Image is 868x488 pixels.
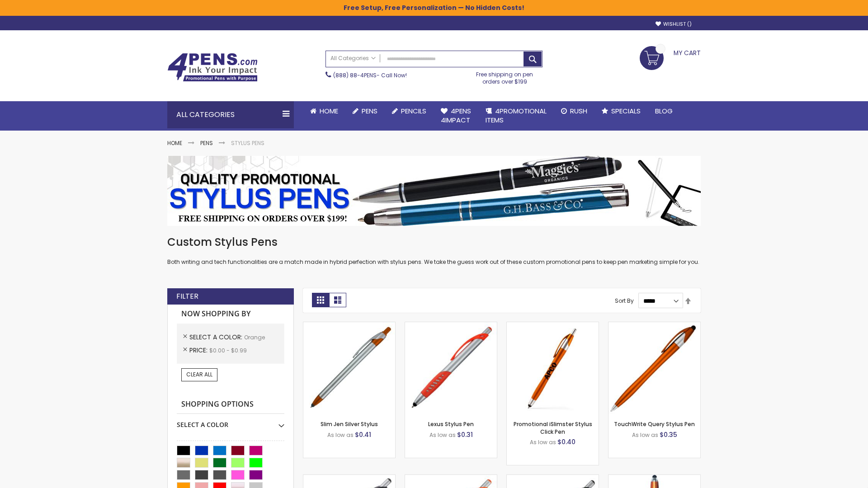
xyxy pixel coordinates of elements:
[609,322,700,329] a: TouchWrite Query Stylus Pen-Orange
[177,305,284,324] strong: Now Shopping by
[312,293,329,307] strong: Grid
[167,101,294,128] div: All Categories
[177,395,284,414] strong: Shopping Options
[429,431,456,439] span: As low as
[362,106,377,116] span: Pens
[557,437,576,446] span: $0.40
[303,101,345,121] a: Home
[167,53,258,82] img: 4Pens Custom Pens and Promotional Products
[648,101,680,121] a: Blog
[167,139,182,147] a: Home
[167,235,701,266] div: Both writing and tech functionalities are a match made in hybrid perfection with stylus pens. We ...
[632,431,658,439] span: As low as
[656,21,692,28] a: Wishlist
[177,414,284,429] div: Select A Color
[345,101,385,121] a: Pens
[434,101,478,131] a: 4Pens4impact
[176,291,198,301] strong: Filter
[514,420,592,435] a: Promotional iSlimster Stylus Click Pen
[507,474,599,482] a: Lexus Metallic Stylus Pen-Orange
[189,333,244,342] span: Select A Color
[507,322,599,329] a: Promotional iSlimster Stylus Click Pen-Orange
[385,101,434,121] a: Pencils
[467,67,543,85] div: Free shipping on pen orders over $199
[428,420,474,428] a: Lexus Stylus Pen
[326,51,380,66] a: All Categories
[570,106,587,116] span: Rush
[355,430,371,439] span: $0.41
[441,106,471,125] span: 4Pens 4impact
[609,322,700,414] img: TouchWrite Query Stylus Pen-Orange
[303,322,395,414] img: Slim Jen Silver Stylus-Orange
[327,431,354,439] span: As low as
[303,322,395,329] a: Slim Jen Silver Stylus-Orange
[405,322,497,414] img: Lexus Stylus Pen-Orange
[209,347,247,354] span: $0.00 - $0.99
[200,139,213,147] a: Pens
[401,106,426,116] span: Pencils
[333,71,407,79] span: - Call Now!
[189,346,209,355] span: Price
[181,368,217,381] a: Clear All
[405,474,497,482] a: Boston Silver Stylus Pen-Orange
[615,297,634,305] label: Sort By
[457,430,473,439] span: $0.31
[405,322,497,329] a: Lexus Stylus Pen-Orange
[507,322,599,414] img: Promotional iSlimster Stylus Click Pen-Orange
[330,55,376,62] span: All Categories
[486,106,547,125] span: 4PROMOTIONAL ITEMS
[655,106,673,116] span: Blog
[594,101,648,121] a: Specials
[609,474,700,482] a: TouchWrite Command Stylus Pen-Orange
[530,438,556,446] span: As low as
[244,333,265,341] span: Orange
[611,106,641,116] span: Specials
[186,371,212,378] span: Clear All
[231,139,264,147] strong: Stylus Pens
[478,101,554,131] a: 4PROMOTIONALITEMS
[333,71,377,79] a: (888) 88-4PENS
[554,101,594,121] a: Rush
[321,420,378,428] a: Slim Jen Silver Stylus
[320,106,338,116] span: Home
[614,420,695,428] a: TouchWrite Query Stylus Pen
[660,430,677,439] span: $0.35
[167,235,701,249] h1: Custom Stylus Pens
[303,474,395,482] a: Boston Stylus Pen-Orange
[167,156,701,226] img: Stylus Pens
